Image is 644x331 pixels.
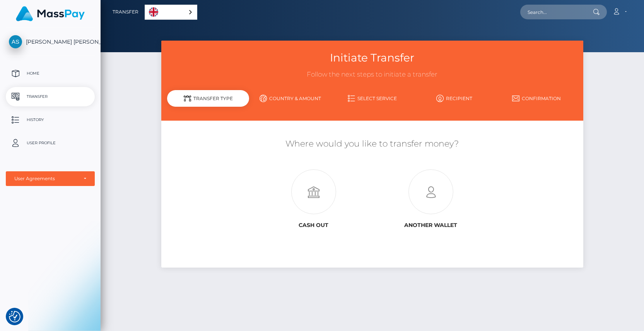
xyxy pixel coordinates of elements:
[9,114,92,126] p: History
[145,5,197,20] div: Language
[249,92,331,105] a: Country & Amount
[145,5,197,20] aside: Language selected: English
[113,4,138,20] a: Transfer
[495,92,577,105] a: Confirmation
[6,64,95,83] a: Home
[331,92,413,105] a: Select Service
[6,110,95,130] a: History
[167,90,249,107] div: Transfer Type
[9,311,20,322] button: Consent Preferences
[6,133,95,153] a: User Profile
[167,70,577,79] h3: Follow the next steps to initiate a transfer
[167,138,577,150] h5: Where would you like to transfer money?
[16,6,85,21] img: MassPay
[520,5,593,19] input: Search...
[6,171,95,186] button: User Agreements
[167,50,577,65] h3: Initiate Transfer
[6,38,95,45] span: [PERSON_NAME] [PERSON_NAME] SALEM
[261,222,366,229] h6: Cash out
[9,91,92,102] p: Transfer
[378,222,483,229] h6: Another wallet
[145,5,197,19] a: English
[9,137,92,149] p: User Profile
[9,68,92,79] p: Home
[413,92,495,105] a: Recipient
[14,176,78,182] div: User Agreements
[9,311,20,322] img: Revisit consent button
[6,87,95,106] a: Transfer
